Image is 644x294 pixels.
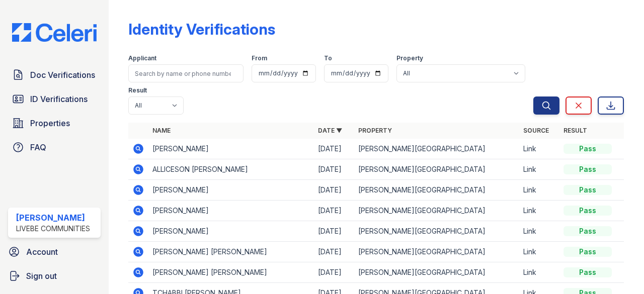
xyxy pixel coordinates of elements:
span: Properties [30,117,70,129]
label: Property [396,54,423,62]
label: From [252,54,267,62]
span: ID Verifications [30,93,88,105]
td: [PERSON_NAME][GEOGRAPHIC_DATA] [354,159,519,180]
span: Account [26,246,58,258]
div: Pass [563,226,612,236]
td: [PERSON_NAME][GEOGRAPHIC_DATA] [354,242,519,262]
a: Properties [8,113,101,133]
a: FAQ [8,137,101,157]
td: [PERSON_NAME] [PERSON_NAME] [148,262,313,283]
td: [DATE] [314,262,354,283]
td: [DATE] [314,221,354,242]
td: [PERSON_NAME][GEOGRAPHIC_DATA] [354,221,519,242]
a: Source [523,127,549,134]
td: [PERSON_NAME] [148,201,313,221]
td: [PERSON_NAME] [148,180,313,201]
a: Name [152,127,171,134]
span: Sign out [26,270,57,282]
a: Doc Verifications [8,65,101,85]
td: Link [519,159,559,180]
div: LiveBe Communities [16,224,90,234]
div: [PERSON_NAME] [16,212,90,224]
td: [PERSON_NAME][GEOGRAPHIC_DATA] [354,201,519,221]
div: Pass [563,144,612,154]
td: [PERSON_NAME][GEOGRAPHIC_DATA] [354,139,519,159]
label: Result [128,86,147,94]
td: Link [519,180,559,201]
td: [DATE] [314,201,354,221]
div: Pass [563,267,612,277]
td: Link [519,221,559,242]
td: Link [519,242,559,262]
td: [PERSON_NAME] [148,139,313,159]
td: Link [519,262,559,283]
span: Doc Verifications [30,69,95,81]
div: Pass [563,185,612,195]
td: [DATE] [314,180,354,201]
td: Link [519,139,559,159]
td: [DATE] [314,139,354,159]
td: Link [519,201,559,221]
div: Identity Verifications [128,20,275,38]
label: To [324,54,332,62]
div: Pass [563,247,612,257]
td: [PERSON_NAME] [148,221,313,242]
a: ID Verifications [8,89,101,109]
a: Date ▼ [318,127,342,134]
div: Pass [563,164,612,174]
span: FAQ [30,141,46,153]
td: [PERSON_NAME] [PERSON_NAME] [148,242,313,262]
td: [PERSON_NAME][GEOGRAPHIC_DATA] [354,262,519,283]
a: Sign out [4,266,105,286]
td: [DATE] [314,159,354,180]
div: Pass [563,206,612,216]
td: ALLICESON [PERSON_NAME] [148,159,313,180]
td: [DATE] [314,242,354,262]
a: Result [563,127,587,134]
td: [PERSON_NAME][GEOGRAPHIC_DATA] [354,180,519,201]
a: Property [358,127,392,134]
a: Account [4,242,105,262]
input: Search by name or phone number [128,64,244,82]
img: CE_Logo_Blue-a8612792a0a2168367f1c8372b55b34899dd931a85d93a1a3d3e32e68fde9ad4.png [4,23,105,42]
label: Applicant [128,54,156,62]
